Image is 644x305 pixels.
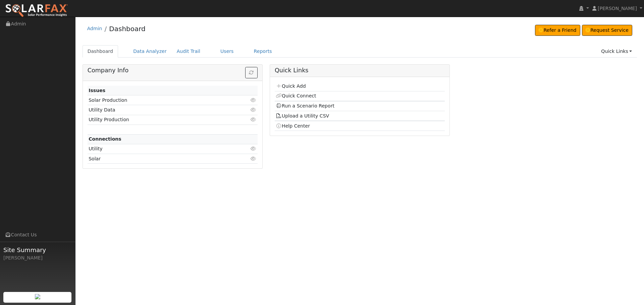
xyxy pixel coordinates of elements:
td: Solar [88,154,230,164]
h5: Quick Links [275,67,445,74]
a: Request Service [582,25,633,36]
h5: Company Info [88,67,258,74]
td: Solar Production [88,95,230,105]
a: Audit Trail [172,45,205,58]
a: Quick Links [596,45,637,58]
i: Click to view [251,98,257,102]
div: [PERSON_NAME] [3,254,72,261]
i: Click to view [251,146,257,151]
img: SolarFax [5,4,68,18]
i: Click to view [251,156,257,161]
a: Dashboard [109,25,146,33]
a: Data Analyzer [128,45,172,58]
a: Refer a Friend [535,25,580,36]
span: Site Summary [3,245,72,254]
a: Admin [87,26,102,31]
a: Dashboard [83,45,118,58]
a: Run a Scenario Report [276,103,334,108]
img: retrieve [35,294,40,299]
a: Users [215,45,239,58]
td: Utility Production [88,115,230,125]
span: [PERSON_NAME] [598,6,637,11]
strong: Connections [89,136,121,142]
i: Click to view [251,117,257,122]
a: Upload a Utility CSV [276,113,329,119]
a: Quick Add [276,83,306,89]
td: Utility [88,144,230,154]
i: Click to view [251,107,257,112]
a: Reports [249,45,277,58]
a: Help Center [276,123,310,129]
a: Quick Connect [276,93,316,98]
td: Utility Data [88,105,230,115]
strong: Issues [89,88,105,93]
